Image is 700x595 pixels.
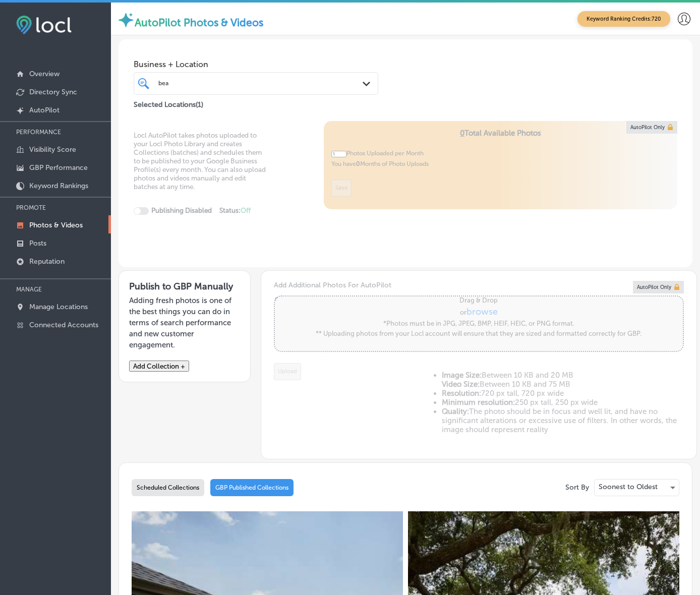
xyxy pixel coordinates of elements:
[595,480,679,496] div: Soonest to Oldest
[210,479,294,496] div: GBP Published Collections
[29,303,88,311] p: Manage Locations
[132,479,204,496] div: Scheduled Collections
[16,16,72,34] img: fda3e92497d09a02dc62c9cd864e3231.png
[29,70,60,78] p: Overview
[29,163,88,172] p: GBP Performance
[599,484,658,491] p: Soonest to Oldest
[29,88,77,96] p: Directory Sync
[134,59,378,69] span: Business + Location
[129,281,240,292] h3: Publish to GBP Manually
[129,295,240,350] p: Adding fresh photos is one of the best things you can do in terms of search performance and new c...
[134,96,203,109] p: Selected Locations ( 1 )
[29,106,60,114] p: AutoPilot
[135,16,263,29] label: AutoPilot Photos & Videos
[577,11,670,27] span: Keyword Ranking Credits: 720
[29,239,46,248] p: Posts
[29,182,88,190] p: Keyword Rankings
[117,11,135,29] img: autopilot-icon
[29,257,65,266] p: Reputation
[29,145,76,154] p: Visibility Score
[29,321,98,329] p: Connected Accounts
[29,221,83,229] p: Photos & Videos
[129,361,189,372] button: Add Collection +
[565,483,589,492] p: Sort By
